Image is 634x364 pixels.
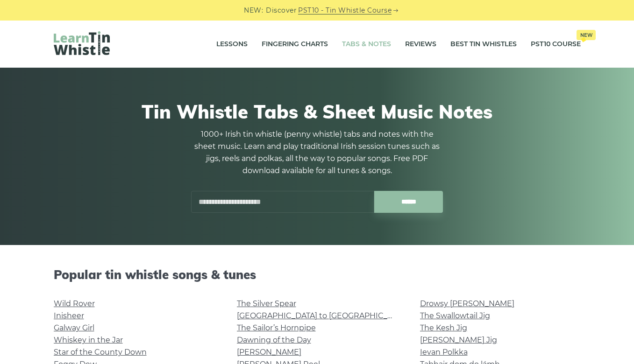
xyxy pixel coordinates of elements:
a: The Sailor’s Hornpipe [237,323,316,332]
a: Lessons [216,33,248,56]
a: Whiskey in the Jar [54,336,123,344]
a: The Swallowtail Jig [420,311,490,320]
h1: Tin Whistle Tabs & Sheet Music Notes [54,100,581,123]
a: Galway Girl [54,323,94,332]
h2: Popular tin whistle songs & tunes [54,267,581,282]
a: Tabs & Notes [342,33,391,56]
a: [GEOGRAPHIC_DATA] to [GEOGRAPHIC_DATA] [237,311,409,320]
a: Wild Rover [54,299,95,308]
a: [PERSON_NAME] Jig [420,336,497,344]
a: Ievan Polkka [420,348,468,357]
a: Dawning of the Day [237,336,311,344]
p: 1000+ Irish tin whistle (penny whistle) tabs and notes with the sheet music. Learn and play tradi... [191,128,443,177]
a: Star of the County Down [54,348,147,357]
a: Inisheer [54,311,84,320]
a: Reviews [405,33,436,56]
a: The Kesh Jig [420,323,467,332]
a: Fingering Charts [262,33,328,56]
a: [PERSON_NAME] [237,348,301,357]
img: LearnTinWhistle.com [54,31,110,55]
span: New [577,30,596,40]
a: The Silver Spear [237,299,296,308]
a: Best Tin Whistles [450,33,517,56]
a: PST10 CourseNew [531,33,581,56]
a: Drowsy [PERSON_NAME] [420,299,514,308]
